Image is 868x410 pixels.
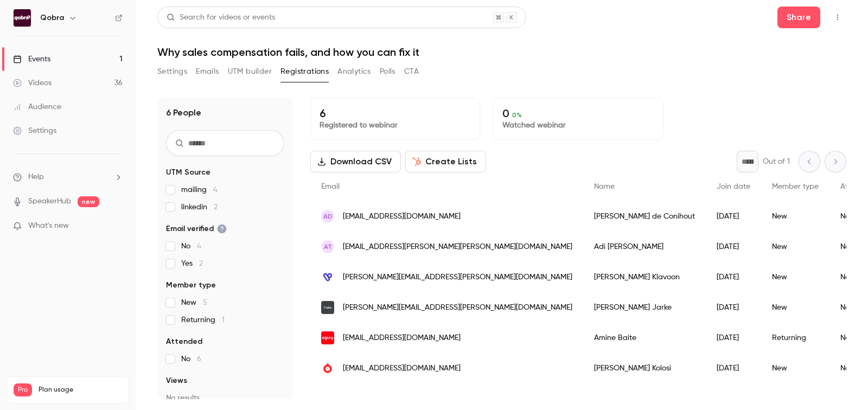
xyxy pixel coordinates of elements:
button: UTM builder [228,63,272,80]
span: Join date [717,183,750,190]
span: Member type [772,183,819,190]
div: [PERSON_NAME] Jarke [583,292,706,323]
div: Audience [13,101,61,112]
span: Pro [14,383,32,396]
span: [EMAIL_ADDRESS][DOMAIN_NAME] [343,332,461,344]
h6: Qobra [40,12,64,23]
span: Yes [181,258,203,269]
button: CTA [404,63,419,80]
div: Videos [13,78,52,88]
div: New [761,262,829,292]
div: Events [13,54,50,65]
p: 0 [502,107,654,120]
p: Registered to webinar [320,120,471,131]
div: Returning [761,323,829,353]
img: fastly.com [321,362,334,375]
span: Email [321,183,340,190]
div: [DATE] [706,323,761,353]
span: Help [28,171,44,183]
button: Emails [196,63,219,80]
div: [DATE] [706,292,761,323]
span: Returning [181,315,225,325]
a: SpeakerHub [28,196,71,207]
div: [DATE] [706,201,761,232]
span: No [181,241,201,252]
span: UTM Source [166,167,210,178]
div: [DATE] [706,262,761,292]
div: [PERSON_NAME] de Conihout [583,201,706,232]
div: New [761,292,829,323]
span: New [181,297,207,308]
span: Name [594,183,615,190]
p: No results [166,393,284,403]
div: [PERSON_NAME] Klavoon [583,262,706,292]
span: [EMAIL_ADDRESS][DOMAIN_NAME] [343,211,461,222]
button: Settings [157,63,187,80]
span: Plan usage [39,386,122,394]
span: 6 [197,355,201,363]
span: new [78,196,99,207]
img: Qobra [14,9,31,27]
img: ogury.co [321,331,334,344]
div: New [761,201,829,232]
p: Watched webinar [502,120,654,131]
span: 2 [199,260,203,267]
span: 2 [214,203,218,211]
h1: 6 People [166,106,201,119]
span: Attended [166,336,202,347]
span: 4 [213,186,218,194]
button: Share [777,7,820,28]
div: [DATE] [706,232,761,262]
span: [PERSON_NAME][EMAIL_ADDRESS][PERSON_NAME][DOMAIN_NAME] [343,302,572,313]
span: 4 [197,242,201,250]
div: [PERSON_NAME] Kolosi [583,353,706,383]
li: help-dropdown-opener [13,171,123,183]
span: 1 [222,316,225,324]
button: Create Lists [405,151,486,172]
span: Email verified [166,223,227,234]
button: Polls [380,63,395,80]
p: 6 [320,107,471,120]
span: What's new [28,220,69,232]
div: Adi [PERSON_NAME] [583,232,706,262]
span: No [181,354,201,364]
span: Member type [166,280,216,291]
span: Views [166,375,187,386]
img: lzlabs.com [321,301,334,314]
h1: Why sales compensation fails, and how you can fix it [157,46,846,59]
img: vibe.co [321,271,334,284]
span: [EMAIL_ADDRESS][DOMAIN_NAME] [343,363,461,374]
button: Download CSV [310,151,401,172]
span: 5 [203,299,207,306]
button: Analytics [337,63,371,80]
span: [EMAIL_ADDRESS][PERSON_NAME][PERSON_NAME][DOMAIN_NAME] [343,241,572,253]
button: Registrations [280,63,329,80]
div: New [761,232,829,262]
p: Out of 1 [763,156,790,167]
span: AT [324,242,332,252]
span: [PERSON_NAME][EMAIL_ADDRESS][PERSON_NAME][DOMAIN_NAME] [343,272,572,283]
div: New [761,353,829,383]
span: 0 % [512,111,522,119]
div: Search for videos or events [167,12,275,23]
div: [DATE] [706,353,761,383]
span: Ad [323,212,333,221]
span: linkedin [181,202,218,213]
div: Settings [13,125,56,136]
div: Amine Baite [583,323,706,353]
span: mailing [181,184,218,195]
